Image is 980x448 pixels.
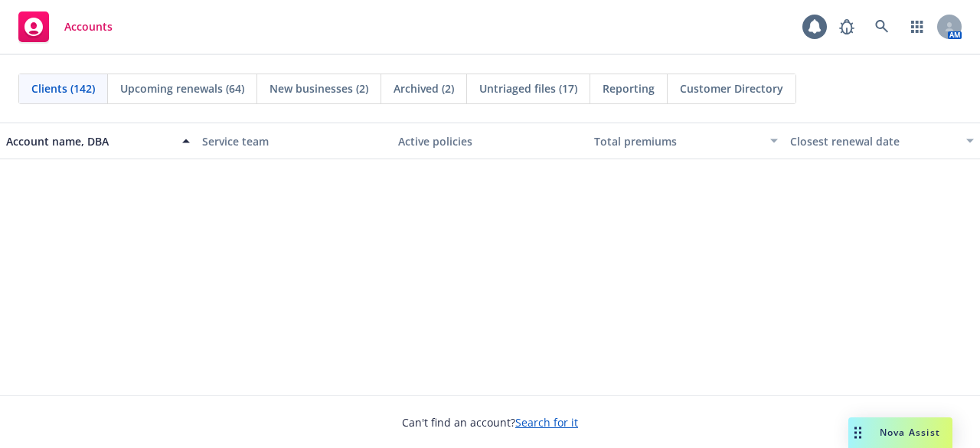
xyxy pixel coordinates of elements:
button: Service team [196,123,392,159]
div: Account name, DBA [6,133,173,149]
span: New businesses (2) [269,80,368,96]
div: Active policies [398,133,582,149]
button: Closest renewal date [784,123,980,159]
a: Report a Bug [831,11,862,42]
a: Search [867,11,897,42]
a: Accounts [12,5,119,48]
span: Reporting [603,80,655,96]
span: Clients (142) [31,80,95,96]
button: Active policies [392,123,588,159]
a: Switch app [902,11,933,42]
a: Search for it [515,415,578,430]
div: Service team [202,133,386,149]
div: Closest renewal date [790,133,957,149]
button: Nova Assist [848,417,952,448]
span: Accounts [64,21,113,33]
button: Total premiums [588,123,784,159]
span: Nova Assist [880,426,940,439]
span: Archived (2) [394,80,454,96]
div: Drag to move [848,417,867,448]
span: Can't find an account? [402,414,578,430]
span: Upcoming renewals (64) [120,80,244,96]
div: Total premiums [594,133,761,149]
span: Customer Directory [680,80,783,96]
span: Untriaged files (17) [479,80,577,96]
